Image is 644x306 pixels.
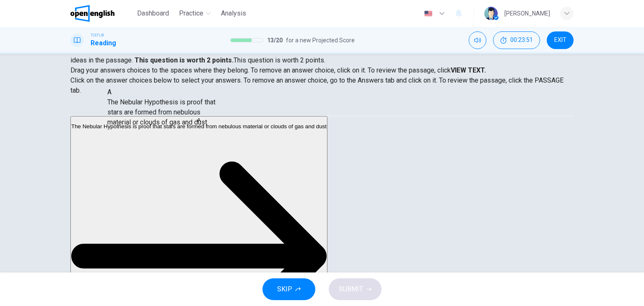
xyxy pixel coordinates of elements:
span: This question is worth 2 points. [234,56,325,64]
div: A [71,117,327,123]
span: Practice [179,8,203,18]
div: Hide [493,31,540,49]
img: Profile picture [484,7,498,20]
img: OpenEnglish logo [70,5,114,22]
img: en [423,10,434,17]
div: Mute [469,31,486,49]
h1: Reading [91,38,116,48]
strong: This question is worth 2 points. [133,56,234,64]
button: Practice [176,6,214,21]
button: Analysis [218,6,249,21]
div: Choose test type tabs [70,96,574,116]
p: Click on the answer choices below to select your answers. To remove an answer choice, go to the A... [70,75,574,96]
p: Drag your answers choices to the spaces where they belong. To remove an answer choice, click on i... [70,65,574,75]
span: The Nebular Hypothesis is proof that stars are formed from nebulous material or clouds of gas and... [71,123,327,130]
span: Analysis [221,8,246,18]
strong: VIEW TEXT. [451,66,486,74]
button: SKIP [262,278,315,300]
button: Dashboard [134,6,172,21]
button: EXIT [547,31,574,49]
button: 00:23:51 [493,31,540,49]
span: 13 / 20 [267,35,283,45]
span: Directions: An introductory sentence for a brief summary of the passage is provided below. Comple... [70,36,563,64]
span: SKIP [277,283,292,295]
span: 00:23:51 [510,37,533,44]
a: OpenEnglish logo [70,5,134,22]
span: Dashboard [137,8,169,18]
span: TOEFL® [91,32,104,38]
span: EXIT [554,37,566,44]
span: for a new Projected Score [286,35,355,45]
div: [PERSON_NAME] [504,8,550,18]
